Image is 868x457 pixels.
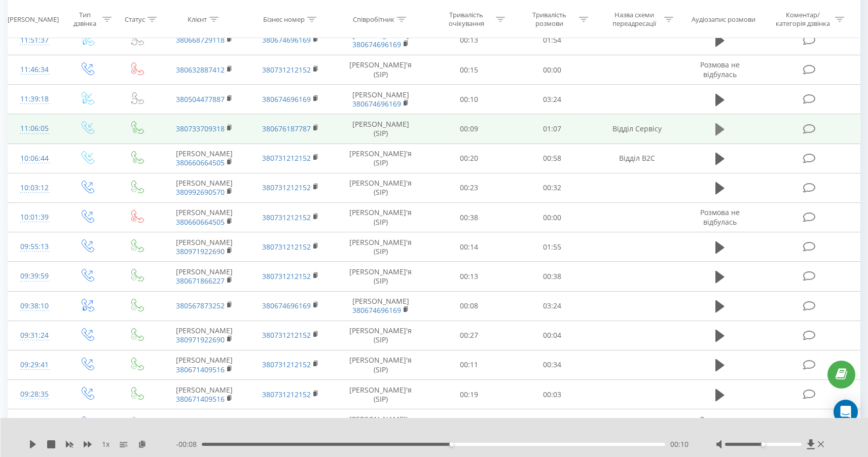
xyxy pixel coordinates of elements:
td: 00:38 [427,203,511,232]
td: Відділ Сервісу [594,114,680,144]
span: 1 x [102,439,110,449]
td: [PERSON_NAME] [161,232,247,262]
div: 11:51:37 [18,30,51,50]
span: Розмова не відбулась [700,414,740,433]
td: [PERSON_NAME] [334,25,427,55]
td: [PERSON_NAME] [334,291,427,321]
a: 380660664505 [176,217,225,227]
td: 00:13 [427,25,511,55]
td: 00:13 [427,262,511,291]
div: 10:03:12 [18,178,51,198]
span: 00:10 [670,439,689,449]
td: 00:08 [427,291,511,321]
td: 00:23 [427,173,511,202]
span: Розмова не відбулась [700,60,740,79]
a: 380660664505 [176,158,225,167]
td: [PERSON_NAME]'я (SIP) [334,409,427,439]
div: 10:06:44 [18,149,51,168]
a: 380674696169 [262,35,311,45]
td: 00:10 [427,85,511,114]
div: 09:11:36 [18,414,51,434]
a: 380731212152 [262,65,311,75]
a: 380504477887 [176,94,225,104]
a: 380668729118 [176,35,225,45]
a: 380731212152 [262,242,311,252]
td: [PERSON_NAME]'я (SIP) [334,262,427,291]
td: [PERSON_NAME]'я (SIP) [334,350,427,379]
div: 09:55:13 [18,237,51,257]
td: [PERSON_NAME] [161,321,247,350]
td: 01:55 [511,232,594,262]
div: Співробітник [353,15,394,23]
td: 00:15 [427,55,511,85]
div: Тип дзвінка [70,11,100,28]
a: 380731212152 [262,330,311,340]
a: 380731212152 [262,360,311,369]
td: 03:24 [511,85,594,114]
td: 00:20 [427,144,511,173]
td: 00:00 [511,55,594,85]
td: [PERSON_NAME]'я (SIP) [334,55,427,85]
td: [PERSON_NAME]'я (SIP) [334,173,427,202]
div: Accessibility label [761,442,765,446]
a: 380731212152 [262,213,311,222]
a: 380674696169 [352,305,401,315]
div: Статус [125,15,145,23]
div: Аудіозапис розмови [692,15,755,23]
a: 380676187787 [262,124,311,133]
td: [PERSON_NAME] [161,350,247,379]
a: 380632887412 [176,65,225,75]
td: [PERSON_NAME] [161,173,247,202]
div: 10:01:39 [18,207,51,227]
a: 380674696169 [262,301,311,310]
a: 380671866227 [176,276,225,286]
a: 380992690570 [176,187,225,197]
a: 380731212152 [262,390,311,399]
td: 00:38 [511,262,594,291]
td: 00:32 [511,173,594,202]
td: 00:11 [427,350,511,379]
td: [PERSON_NAME] [161,144,247,173]
td: 00:27 [427,321,511,350]
td: 00:09 [427,114,511,144]
a: 380671409516 [176,394,225,404]
div: 09:38:10 [18,296,51,316]
td: 00:58 [511,144,594,173]
a: 380971922690 [176,335,225,344]
a: 380731212152 [262,153,311,163]
a: 380674696169 [262,94,311,104]
span: - 00:08 [176,439,202,449]
div: [PERSON_NAME] [8,15,59,23]
div: Тривалість очікування [439,11,493,28]
td: 00:03 [511,380,594,409]
td: [PERSON_NAME]'я (SIP) [334,232,427,262]
td: [PERSON_NAME]'я (SIP) [334,321,427,350]
div: 09:39:59 [18,266,51,286]
td: 00:00 [511,203,594,232]
td: 01:07 [511,114,594,144]
a: 380671409516 [176,365,225,374]
td: 01:54 [511,25,594,55]
td: 00:14 [427,232,511,262]
a: 380567873252 [176,301,225,310]
div: 11:46:34 [18,60,51,80]
div: 11:39:18 [18,89,51,109]
div: 09:31:24 [18,326,51,345]
td: Відділ B2C [594,144,680,173]
div: 09:29:41 [18,355,51,375]
div: 11:06:05 [18,119,51,138]
a: 380674696169 [352,40,401,49]
div: Коментар/категорія дзвінка [773,11,833,28]
td: [PERSON_NAME] (SIP) [334,114,427,144]
td: 00:19 [427,380,511,409]
a: 380731212152 [262,271,311,281]
a: 380731212152 [262,183,311,192]
div: Open Intercom Messenger [834,400,858,424]
a: 380971922690 [176,247,225,256]
td: [PERSON_NAME]'я (SIP) [334,380,427,409]
div: Назва схеми переадресації [607,11,662,28]
td: [PERSON_NAME]'я (SIP) [334,203,427,232]
div: Клієнт [188,15,207,23]
td: 00:21 [427,409,511,439]
td: 00:34 [511,350,594,379]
